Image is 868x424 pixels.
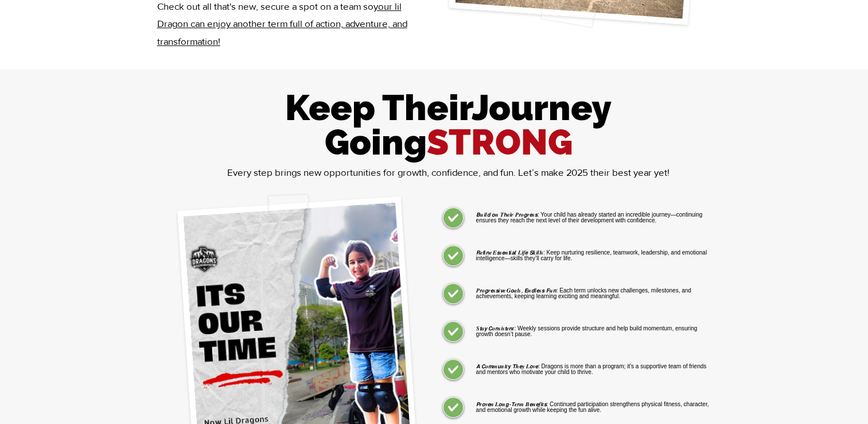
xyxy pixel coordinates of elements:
[476,363,707,375] span: 𝘼 𝘾𝒐𝙢𝒎𝙪𝒏𝙞𝒕𝙮 𝙏𝒉𝙚𝒚 𝑳𝙤𝒗𝙚: Dragons is more than a program; it’s a supportive team of friends and ment...
[476,401,709,413] span: 𝙋𝒓𝙤𝒗𝙚𝒏 𝑳𝙤𝒏𝙜-𝙏𝒆𝙧𝒎 𝑩𝙚𝒏𝙚𝒇𝙞𝒕𝙨: Continued participation strengthens physical fitness, character, and e...
[476,287,691,299] span: 𝑷𝙧𝒐𝙜𝒓𝙚𝒔𝙨𝒊𝙫𝒆 𝑮𝙤𝒂𝙡𝒔, 𝙀𝒏𝙙𝒍𝙚𝒔𝙨 𝙁𝒖𝙣: Each term unlocks new challenges, milestones, and achievements, k...
[476,249,707,261] span: 𝙍𝒆𝙛𝒊𝙣𝒆 𝑬𝙨𝒔𝙚𝒏𝙩𝒊𝙖𝒍 𝑳𝙞𝒇𝙚 𝙎𝒌𝙞𝒍𝙡𝒔: Keep nurturing resilience, teamwork, leadership, and emotional inte...
[325,87,612,163] span: Journey Going
[476,211,703,223] span: 𝘽𝒖𝙞𝒍𝙙 𝙤𝒏 𝑻𝙝𝒆𝙞𝒓 𝑷𝙧𝒐𝙜𝒓𝙚𝒔𝙨: Your child has already started an incredible journey—continuing ensures ...
[427,121,573,163] span: STRONG
[157,1,407,47] span: your lil Dragon can enjoy another term full of action, adventure, and transformation!
[285,87,472,129] span: Keep Their
[476,325,698,337] span: 𝑺𝙩𝒂𝙮 𝘾𝒐𝙣𝒔𝙞𝒔𝙩𝒆𝙣𝒕: Weekly sessions provide structure and help build momentum, ensuring growth doesn...
[221,164,675,182] p: Every step brings new opportunities for growth, confidence, and fun. Let’s make 2025 their best y...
